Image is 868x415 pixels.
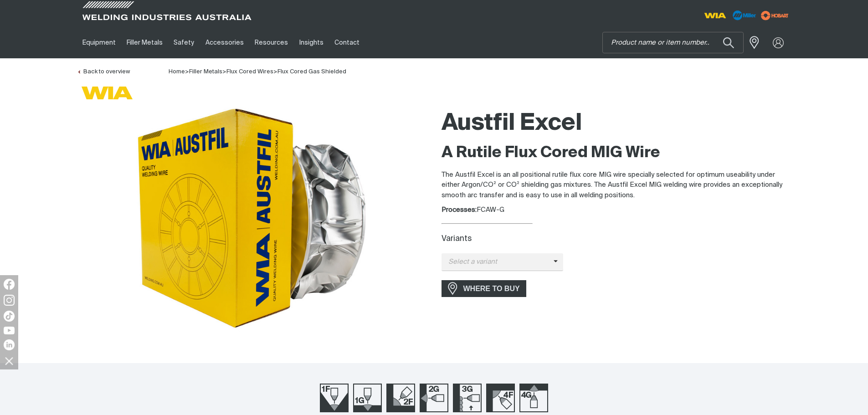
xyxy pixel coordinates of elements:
[77,27,121,58] a: Equipment
[442,280,527,297] a: WHERE TO BUY
[77,27,613,58] nav: Main
[442,109,791,138] h1: Austfil Excel
[442,143,791,163] h2: A Rutile Flux Cored MIG Wire
[453,384,482,412] img: Welding Position 3G Up
[713,32,744,53] button: Search products
[4,279,15,290] img: Facebook
[169,68,185,75] a: Home
[273,69,277,75] span: >
[386,384,415,412] img: Welding Position 2F
[4,311,15,322] img: TikTok
[293,27,329,58] a: Insights
[222,69,226,75] span: >
[519,384,548,412] img: Welding Position 4G
[185,69,189,75] span: >
[442,235,472,243] label: Variants
[4,339,15,350] img: LinkedIn
[4,295,15,306] img: Instagram
[189,69,222,75] a: Filler Metals
[249,27,293,58] a: Resources
[442,170,791,201] p: The Austfil Excel is an all positional rutile flux core MIG wire specially selected for optimum u...
[277,69,346,75] a: Flux Cored Gas Shielded
[133,104,370,332] img: Austfil Excel
[168,27,200,58] a: Safety
[442,257,554,267] span: Select a variant
[200,27,249,58] a: Accessories
[169,69,185,75] span: Home
[4,327,15,334] img: YouTube
[353,384,382,412] img: Welding Position 1G
[226,69,273,75] a: Flux Cored Wires
[603,32,743,53] input: Product name or item number...
[758,9,791,22] img: miller
[121,27,168,58] a: Filler Metals
[320,384,349,412] img: Welding Position 1F
[420,384,448,412] img: Welding Position 2G
[77,69,130,75] a: Back to overview
[457,282,526,296] span: WHERE TO BUY
[442,205,791,215] div: FCAW-G
[486,384,515,412] img: Welding Position 4F
[442,206,477,213] strong: Processes:
[1,353,17,369] img: hide socials
[329,27,365,58] a: Contact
